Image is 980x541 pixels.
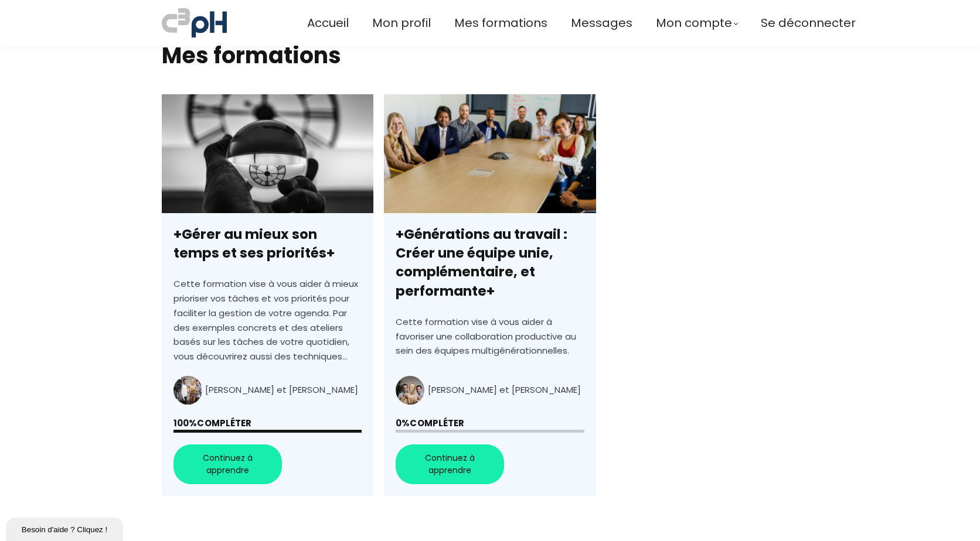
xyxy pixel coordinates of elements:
iframe: chat widget [6,515,125,541]
span: Mon compte [656,13,732,33]
a: Mes formations [454,13,547,33]
a: Mon profil [372,13,431,33]
img: a70bc7685e0efc0bd0b04b3506828469.jpeg [162,6,227,40]
a: Accueil [307,13,349,33]
a: Se déconnecter [761,13,856,33]
h2: Mes formations [162,40,818,70]
a: Messages [571,13,632,33]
